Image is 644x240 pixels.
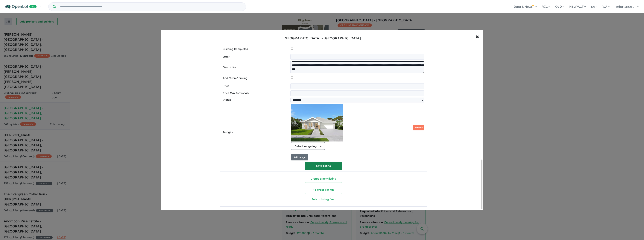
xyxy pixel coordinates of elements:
[223,76,289,81] label: Add "From" pricing
[291,104,343,141] img: Z
[223,91,289,96] label: Price Max (optional)
[271,195,375,203] button: Set-up listing feed
[223,47,289,51] label: Building Completed
[291,154,308,160] button: Add image
[291,142,325,150] button: Select image tag
[616,5,634,8] span: mbaker@c...
[305,186,342,194] button: Re-order listings
[476,32,479,40] span: ×
[305,175,342,183] button: Create a new listing
[223,98,289,102] label: Status
[283,36,361,41] div: [GEOGRAPHIC_DATA] - [GEOGRAPHIC_DATA]
[57,3,245,11] input: Try estate name, suburb, builder or developer
[223,84,289,88] label: Price
[5,5,37,9] img: Openlot PRO Logo White
[223,65,289,70] label: Description
[305,162,342,170] button: Save listing
[223,130,289,135] label: Images
[413,125,424,130] button: Remove
[223,55,289,59] label: Offer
